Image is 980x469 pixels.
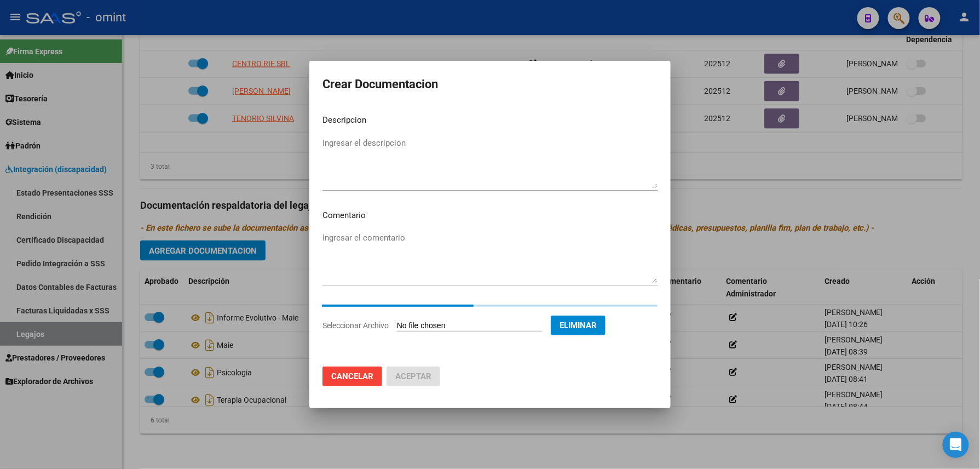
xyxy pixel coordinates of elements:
[943,432,969,458] div: Open Intercom Messenger
[560,321,597,330] span: Eliminar
[551,316,606,335] button: Eliminar
[322,114,658,127] p: Descripcion
[395,371,431,381] span: Aceptar
[322,209,658,222] p: Comentario
[331,371,373,381] span: Cancelar
[387,367,440,386] button: Aceptar
[322,74,658,95] h2: Crear Documentacion
[322,321,389,330] span: Seleccionar Archivo
[322,367,382,386] button: Cancelar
